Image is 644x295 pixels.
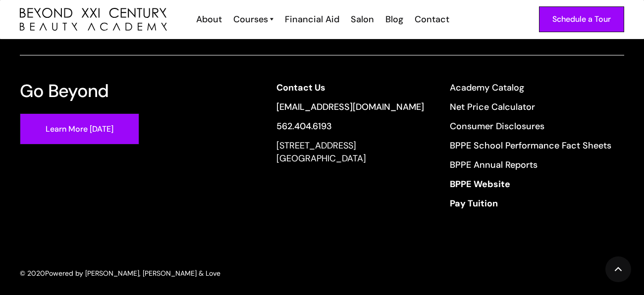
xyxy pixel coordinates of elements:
[190,13,227,26] a: About
[20,8,167,31] a: home
[196,13,222,26] div: About
[450,100,611,113] a: Net Price Calculator
[276,139,424,165] div: [STREET_ADDRESS] [GEOGRAPHIC_DATA]
[278,13,344,26] a: Financial Aid
[45,268,220,279] div: Powered by [PERSON_NAME], [PERSON_NAME] & Love
[408,13,454,26] a: Contact
[20,8,167,31] img: beyond 21st century beauty academy logo
[450,197,611,210] a: Pay Tuition
[379,13,408,26] a: Blog
[20,113,139,145] a: Learn More [DATE]
[450,178,611,191] a: BPPE Website
[233,13,268,26] div: Courses
[450,197,498,209] strong: Pay Tuition
[20,81,109,100] h3: Go Beyond
[233,13,273,26] a: Courses
[276,81,424,94] a: Contact Us
[20,268,45,279] div: © 2020
[276,82,325,94] strong: Contact Us
[450,158,611,171] a: BPPE Annual Reports
[385,13,403,26] div: Blog
[539,6,624,32] a: Schedule a Tour
[450,139,611,152] a: BPPE School Performance Fact Sheets
[276,120,424,133] a: 562.404.6193
[450,120,611,133] a: Consumer Disclosures
[344,13,379,26] a: Salon
[351,13,374,26] div: Salon
[285,13,339,26] div: Financial Aid
[450,178,510,190] strong: BPPE Website
[450,81,611,94] a: Academy Catalog
[276,100,424,113] a: [EMAIL_ADDRESS][DOMAIN_NAME]
[415,13,449,26] div: Contact
[552,13,611,26] div: Schedule a Tour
